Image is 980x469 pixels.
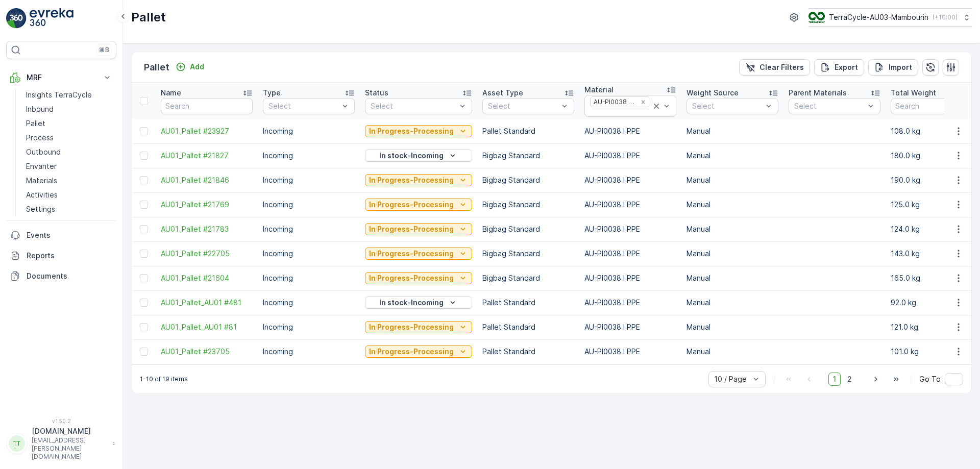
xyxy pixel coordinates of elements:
[26,133,54,143] p: Process
[161,273,253,283] span: AU01_Pallet #21604
[140,176,148,184] div: Toggle Row Selected
[161,98,253,114] input: Search
[26,190,58,200] p: Activities
[26,176,57,186] p: Materials
[27,251,112,261] p: Reports
[687,249,778,259] p: Manual
[161,200,253,210] a: AU01_Pallet #21769
[161,175,253,185] a: AU01_Pallet #21846
[584,298,676,308] p: AU-PI0038 I PPE
[263,347,355,357] p: Incoming
[161,126,253,136] span: AU01_Pallet #23927
[687,88,739,98] p: Weight Source
[263,322,355,332] p: Incoming
[9,435,25,452] div: TT
[584,347,676,357] p: AU-PI0038 I PPE
[584,126,676,136] p: AU-PI0038 I PPE
[369,249,454,259] p: In Progress-Processing
[22,102,116,116] a: Inbound
[482,224,574,234] p: Bigbag Standard
[482,249,574,259] p: Bigbag Standard
[22,202,116,216] a: Settings
[584,322,676,332] p: AU-PI0038 I PPE
[828,373,841,386] span: 1
[263,224,355,234] p: Incoming
[482,347,574,357] p: Pallet Standard
[692,101,763,111] p: Select
[140,375,188,383] p: 1-10 of 19 items
[161,249,253,259] span: AU01_Pallet #22705
[482,175,574,185] p: Bigbag Standard
[739,59,810,76] button: Clear Filters
[161,151,253,161] a: AU01_Pallet #21827
[584,151,676,161] p: AU-PI0038 I PPE
[30,8,73,29] img: logo_light-DOdMpM7g.png
[6,426,116,461] button: TT[DOMAIN_NAME][EMAIL_ADDRESS][PERSON_NAME][DOMAIN_NAME]
[140,274,148,282] div: Toggle Row Selected
[808,8,972,27] button: TerraCycle-AU03-Mambourin(+10:00)
[6,225,116,245] a: Events
[161,88,181,98] p: Name
[263,298,355,308] p: Incoming
[161,298,253,308] a: AU01_Pallet_AU01 #481
[687,273,778,283] p: Manual
[263,249,355,259] p: Incoming
[687,126,778,136] p: Manual
[365,223,472,235] button: In Progress-Processing
[843,373,856,386] span: 2
[482,273,574,283] p: Bigbag Standard
[365,345,472,358] button: In Progress-Processing
[369,347,454,357] p: In Progress-Processing
[868,59,918,76] button: Import
[263,88,281,98] p: Type
[365,199,472,211] button: In Progress-Processing
[687,224,778,234] p: Manual
[6,245,116,266] a: Reports
[140,299,148,307] div: Toggle Row Selected
[26,118,45,129] p: Pallet
[26,161,57,171] p: Envanter
[27,230,112,240] p: Events
[6,418,116,424] span: v 1.50.2
[263,175,355,185] p: Incoming
[369,273,454,283] p: In Progress-Processing
[369,175,454,185] p: In Progress-Processing
[379,298,444,308] p: In stock-Incoming
[263,200,355,210] p: Incoming
[638,98,649,106] div: Remove AU-PI0038 I PPE
[6,266,116,286] a: Documents
[584,200,676,210] p: AU-PI0038 I PPE
[482,298,574,308] p: Pallet Standard
[26,147,61,157] p: Outbound
[22,131,116,145] a: Process
[263,273,355,283] p: Incoming
[32,436,107,461] p: [EMAIL_ADDRESS][PERSON_NAME][DOMAIN_NAME]
[379,151,444,161] p: In stock-Incoming
[584,175,676,185] p: AU-PI0038 I PPE
[365,272,472,284] button: In Progress-Processing
[369,322,454,332] p: In Progress-Processing
[140,250,148,258] div: Toggle Row Selected
[131,9,166,26] p: Pallet
[22,145,116,159] a: Outbound
[144,60,169,75] p: Pallet
[161,224,253,234] a: AU01_Pallet #21783
[171,61,208,73] button: Add
[591,97,637,107] div: AU-PI0038 I PPE
[140,127,148,135] div: Toggle Row Selected
[933,13,958,21] p: ( +10:00 )
[794,101,865,111] p: Select
[687,322,778,332] p: Manual
[26,204,55,214] p: Settings
[584,85,614,95] p: Material
[263,126,355,136] p: Incoming
[789,88,847,98] p: Parent Materials
[140,225,148,233] div: Toggle Row Selected
[482,322,574,332] p: Pallet Standard
[584,249,676,259] p: AU-PI0038 I PPE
